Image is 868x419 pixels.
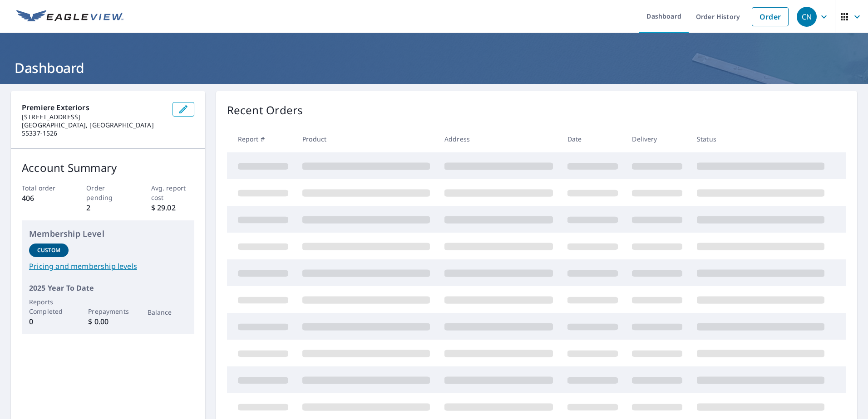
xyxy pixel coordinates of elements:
p: Total order [22,183,65,193]
p: 0 [29,316,69,327]
p: [GEOGRAPHIC_DATA], [GEOGRAPHIC_DATA] 55337-1526 [22,121,165,137]
p: $ 0.00 [88,316,128,327]
p: Prepayments [88,307,128,316]
p: Order pending [86,183,129,202]
p: Membership Level [29,228,187,240]
div: CN [797,7,817,27]
th: Report # [227,126,296,152]
p: Recent Orders [227,102,303,118]
p: [STREET_ADDRESS] [22,113,165,121]
th: Address [437,126,560,152]
a: Order [752,7,789,26]
p: Reports Completed [29,297,69,316]
h1: Dashboard [11,58,857,77]
th: Status [690,126,832,152]
th: Date [560,126,625,152]
img: EV Logo [16,10,123,24]
p: $ 29.02 [151,202,194,213]
th: Product [295,126,437,152]
p: Balance [148,307,187,317]
p: Custom [37,246,61,254]
th: Delivery [625,126,690,152]
p: Account Summary [22,160,194,176]
a: Pricing and membership levels [29,261,187,272]
p: Avg. report cost [151,183,194,202]
p: 406 [22,193,65,204]
p: 2 [86,202,129,213]
p: Premiere Exteriors [22,102,165,113]
p: 2025 Year To Date [29,283,187,293]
